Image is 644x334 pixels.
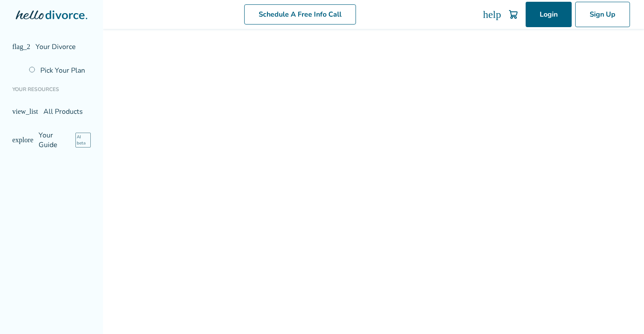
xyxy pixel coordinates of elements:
a: Sign Up [575,2,630,27]
span: view_list [12,108,19,115]
a: flag_2Your Divorce [7,37,96,57]
a: exploreYour GuideAI beta [7,125,96,145]
img: Cart [508,9,519,20]
span: explore [12,132,19,139]
a: Pick Your Plan [24,60,96,81]
a: Login [526,2,572,27]
span: Your Divorce [25,42,65,52]
a: Schedule A Free Info Call [248,4,360,25]
a: help [491,9,501,20]
span: flag_2 [12,43,19,50]
li: Your Resources [7,81,96,98]
a: view_listAll Products [7,102,96,122]
span: AI beta [65,131,82,140]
